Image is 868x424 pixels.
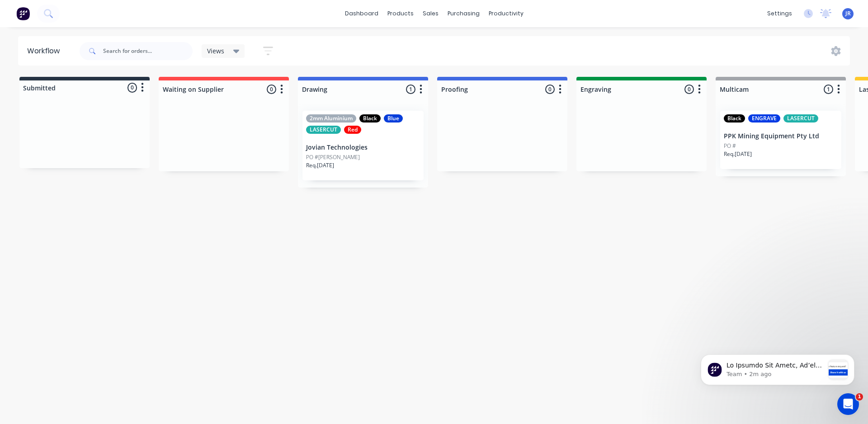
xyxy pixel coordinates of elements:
div: LASERCUT [783,114,818,122]
div: settings [763,7,797,20]
a: dashboard [340,7,383,20]
div: Blue [384,114,403,122]
input: Search for orders... [103,42,193,60]
div: LASERCUT [306,126,341,134]
p: Req. [DATE] [724,150,752,158]
div: Workflow [27,46,64,57]
iframe: Intercom live chat [837,393,859,415]
div: purchasing [443,7,484,20]
p: PO # [724,142,736,150]
span: JR [845,9,851,18]
span: 1 [856,393,863,400]
img: Factory [16,7,30,20]
div: Red [344,126,361,134]
div: ENGRAVE [748,114,780,122]
div: Black [359,114,381,122]
iframe: Intercom notifications message [687,336,868,400]
p: PO #[PERSON_NAME] [306,153,360,161]
div: BlackENGRAVELASERCUTPPK Mining Equipment Pty LtdPO #Req.[DATE] [720,111,841,169]
p: Req. [DATE] [306,161,334,170]
div: 2mm AluminiumBlackBlueLASERCUTRedJovian TechnologiesPO #[PERSON_NAME]Req.[DATE] [302,111,424,180]
p: Jovian Technologies [306,144,420,151]
p: Message from Team, sent 2m ago [39,34,137,42]
div: productivity [484,7,528,20]
div: Black [724,114,745,122]
div: sales [418,7,443,20]
p: PPK Mining Equipment Pty Ltd [724,132,838,140]
div: 2mm Aluminium [306,114,356,122]
div: products [383,7,418,20]
span: Views [207,46,224,56]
